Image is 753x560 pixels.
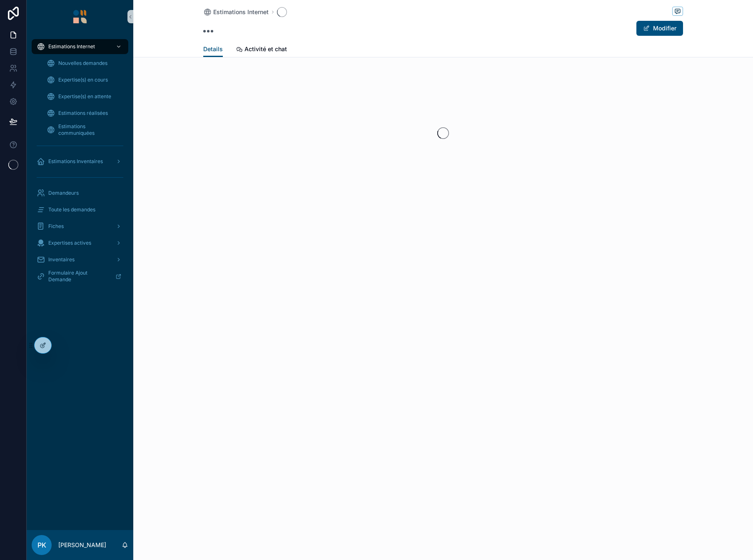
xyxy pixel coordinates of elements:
[236,42,287,58] a: Activité et chat
[42,56,128,71] a: Nouvelles demandes
[32,235,128,250] a: Expertises actives
[58,93,111,100] span: Expertise(s) en attente
[32,202,128,217] a: Toute les demandes
[32,269,128,284] a: Formulaire Ajout Demande
[48,206,95,213] span: Toute les demandes
[203,8,269,16] a: Estimations Internet
[42,89,128,104] a: Expertise(s) en attente
[636,21,683,36] button: Modifier
[203,45,223,53] span: Details
[32,252,128,267] a: Inventaires
[73,10,87,23] img: App logo
[58,541,106,549] p: [PERSON_NAME]
[244,45,287,53] span: Activité et chat
[58,110,108,116] span: Estimations réalisées
[48,190,79,196] span: Demandeurs
[48,240,91,246] span: Expertises actives
[48,223,64,230] span: Fiches
[58,77,108,83] span: Expertise(s) en cours
[58,123,120,136] span: Estimations communiquées
[213,8,269,16] span: Estimations Internet
[48,43,95,50] span: Estimations Internet
[42,106,128,121] a: Estimations réalisées
[203,42,223,57] a: Details
[48,270,109,283] span: Formulaire Ajout Demande
[32,186,128,201] a: Demandeurs
[32,154,128,169] a: Estimations Inventaires
[42,72,128,87] a: Expertise(s) en cours
[32,39,128,54] a: Estimations Internet
[48,256,75,263] span: Inventaires
[42,122,128,137] a: Estimations communiquées
[58,60,107,67] span: Nouvelles demandes
[37,540,46,550] span: PK
[48,158,103,165] span: Estimations Inventaires
[27,33,133,530] div: scrollable content
[32,219,128,234] a: Fiches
